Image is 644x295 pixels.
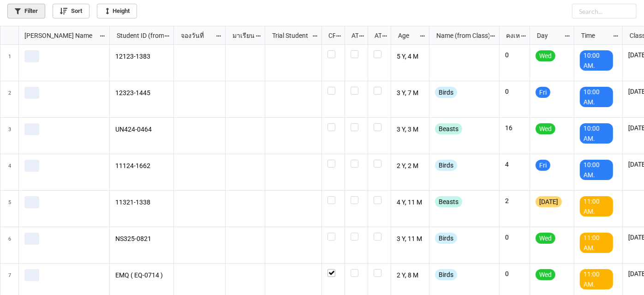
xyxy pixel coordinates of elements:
div: Age [393,30,420,41]
div: 10:00 AM. [580,160,613,180]
p: 0 [505,50,524,60]
p: 11124-1662 [115,160,168,173]
p: 2 Y, 2 M [397,160,424,173]
div: Birds [435,160,457,171]
p: UN424-0464 [115,123,168,136]
span: 2 [8,81,11,117]
p: NS325-0821 [115,233,168,246]
span: 6 [8,227,11,263]
div: Wed [536,50,555,61]
div: 10:00 AM. [580,87,613,107]
p: 3 Y, 11 M [397,233,424,246]
div: Birds [435,87,457,98]
div: Birds [435,269,457,280]
div: Beasts [435,123,462,134]
a: Filter [7,4,45,18]
p: 0 [505,269,524,278]
div: จองวันที่ [175,30,215,41]
p: 2 [505,196,524,205]
div: grid [0,26,110,45]
div: 10:00 AM. [580,123,613,144]
div: คงเหลือ (from Nick Name) [501,30,520,41]
p: EMQ ( EQ-0714 ) [115,269,168,282]
p: 4 Y, 11 M [397,196,424,209]
p: 0 [505,87,524,96]
p: 2 Y, 8 M [397,269,424,282]
div: CF [323,30,336,41]
div: มาเรียน [227,30,256,41]
div: Student ID (from [PERSON_NAME] Name) [111,30,164,41]
input: Search... [572,4,637,18]
p: 12323-1445 [115,87,168,100]
span: 1 [8,45,11,81]
p: 3 Y, 3 M [397,123,424,136]
div: 10:00 AM. [580,50,613,71]
div: Wed [536,123,555,134]
div: 11:00 AM. [580,196,613,217]
p: 11321-1338 [115,196,168,209]
p: 4 [505,160,524,169]
div: Day [531,30,564,41]
div: Name (from Class) [431,30,489,41]
div: 11:00 AM. [580,233,613,253]
div: ATK [369,30,382,41]
div: Time [576,30,613,41]
div: Beasts [435,196,462,207]
div: Trial Student [267,30,312,41]
div: Fri [536,87,550,98]
p: 5 Y, 4 M [397,50,424,63]
span: 3 [8,118,11,154]
div: Birds [435,233,457,244]
div: ATT [346,30,359,41]
span: 4 [8,154,11,190]
div: 11:00 AM. [580,269,613,289]
a: Sort [53,4,89,18]
div: Fri [536,160,550,171]
div: [PERSON_NAME] Name [19,30,99,41]
p: 3 Y, 7 M [397,87,424,100]
p: 0 [505,233,524,242]
a: Height [97,4,137,18]
span: 5 [8,191,11,227]
div: [DATE] [536,196,562,207]
p: 16 [505,123,524,132]
p: 12123-1383 [115,50,168,63]
div: Wed [536,269,555,280]
div: Wed [536,233,555,244]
